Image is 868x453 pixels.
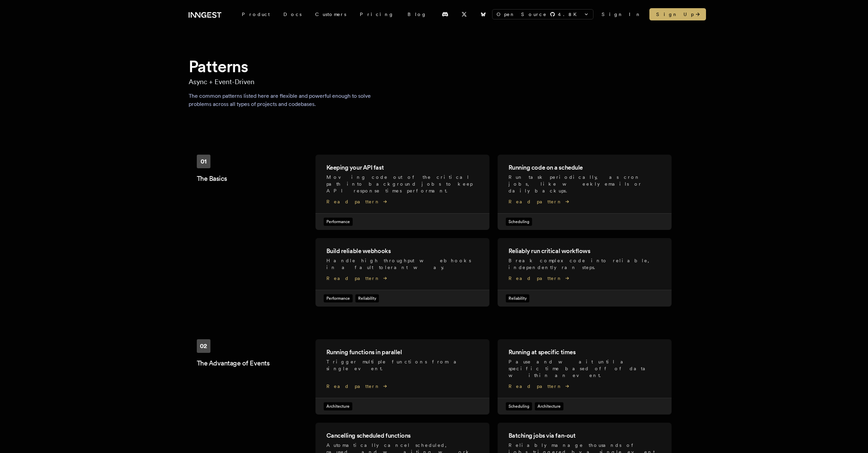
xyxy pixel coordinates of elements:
[509,174,661,194] p: Run task periodically, as cron jobs, like weekly emails or daily backups .
[324,294,353,302] span: Performance
[497,11,547,18] span: Open Source
[315,339,489,415] a: Running functions in parallelTrigger multiple functions from a single event.Read patternArchitecture
[498,339,672,415] a: Running at specific timesPause and wait until a specific time based off of data within an event.R...
[509,358,661,379] p: Pause and wait until a specific time based off of data within an event .
[326,257,479,271] p: Handle high throughput webhooks in a fault tolerant way .
[326,431,479,440] h2: Cancelling scheduled functions
[476,9,491,20] a: Bluesky
[197,174,315,183] h2: The Basics
[326,246,479,256] h2: Build reliable webhooks
[324,218,353,226] span: Performance
[509,383,661,390] span: Read pattern
[326,163,479,172] h2: Keeping your API fast
[277,8,308,20] a: Docs
[509,246,661,256] h2: Reliably run critical workflows
[602,11,641,18] a: Sign In
[509,431,661,440] h2: Batching jobs via fan-out
[189,77,680,87] p: Async + Event-Driven
[509,275,661,282] span: Read pattern
[506,294,529,302] span: Reliability
[197,358,315,368] h2: The Advantage of Events
[401,8,433,20] a: Blog
[506,218,532,226] span: Scheduling
[509,163,661,172] h2: Running code on a schedule
[235,8,277,20] div: Product
[326,383,479,390] span: Read pattern
[498,155,672,230] a: Running code on a scheduleRun task periodically, as cron jobs, like weekly emails or daily backup...
[506,402,532,410] span: Scheduling
[509,257,661,271] p: Break complex code into reliable, independently ran steps .
[326,347,479,357] h2: Running functions in parallel
[558,11,581,18] span: 4.8 K
[498,238,672,307] a: Reliably run critical workflowsBreak complex code into reliable, independently ran steps.Read pat...
[189,56,680,77] h1: Patterns
[197,339,210,353] div: 02
[197,155,210,168] div: 01
[649,8,706,20] a: Sign Up
[355,294,379,302] span: Reliability
[326,358,479,372] p: Trigger multiple functions from a single event .
[438,9,453,20] a: Discord
[326,198,479,205] span: Read pattern
[308,8,353,20] a: Customers
[535,402,563,410] span: Architecture
[326,174,479,194] p: Moving code out of the critical path into background jobs to keep API response times performant .
[324,402,352,410] span: Architecture
[457,9,472,20] a: X
[326,275,479,282] span: Read pattern
[315,155,489,230] a: Keeping your API fastMoving code out of the critical path into background jobs to keep API respon...
[509,198,661,205] span: Read pattern
[189,92,385,108] p: The common patterns listed here are flexible and powerful enough to solve problems across all typ...
[315,238,489,307] a: Build reliable webhooksHandle high throughput webhooks in a fault tolerant way.Read patternPerfor...
[509,347,661,357] h2: Running at specific times
[353,8,401,20] a: Pricing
